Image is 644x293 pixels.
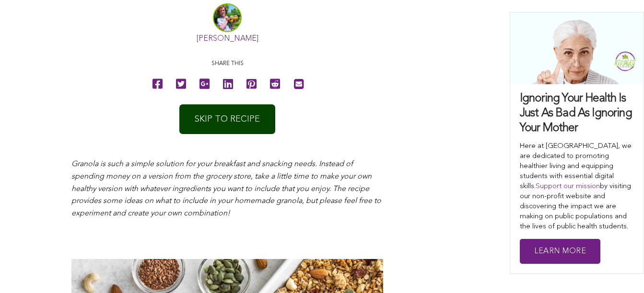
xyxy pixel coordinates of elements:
[71,160,381,217] em: Granola is such a simple solution for your breakfast and snacking needs. Instead of spending mone...
[596,247,644,293] iframe: Chat Widget
[197,35,258,43] a: [PERSON_NAME]
[179,104,275,134] a: SKIP TO RECIPE
[520,239,600,264] a: Learn More
[71,59,383,68] p: Share this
